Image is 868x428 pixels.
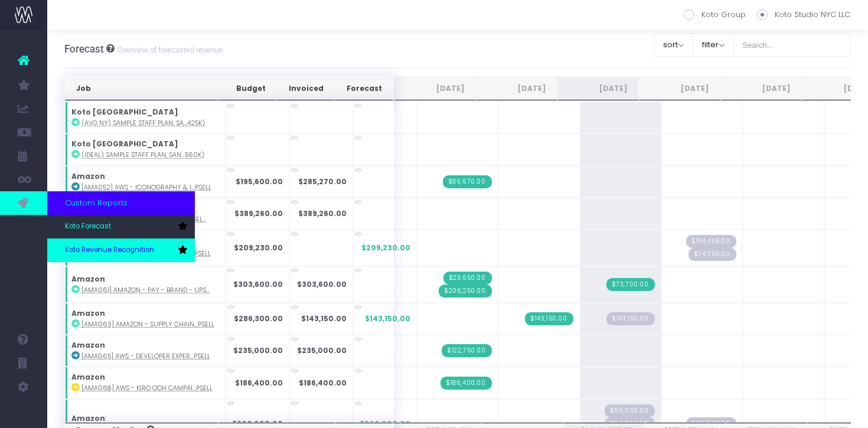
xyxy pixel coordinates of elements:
[64,43,104,55] span: Forecast
[234,243,283,253] strong: $209,230.00
[235,378,283,388] strong: $186,400.00
[299,378,347,388] strong: $186,400.00
[234,208,283,218] strong: $389,260.00
[757,9,850,21] label: Koto Studio NYC LLC
[71,372,105,382] strong: Amazon
[297,279,347,289] strong: $303,600.00
[298,208,347,218] strong: $389,260.00
[365,313,410,324] span: $143,150.00
[442,344,492,357] span: Streamtime Invoice: 318 – [AMA065] Amazon - Developer Experience Graphics - Brand - Upsell - 2
[606,278,655,291] span: Streamtime Invoice: 334 – [AMA061] Amazon - Pay - Brand - Upsell
[639,77,720,100] th: Oct 25: activate to sort column ascending
[47,238,195,262] a: Koto Revenue Recognition
[81,320,214,329] abbr: [AMA063] Amazon - Supply Chain Services - Brand - Upsell
[65,133,226,165] td: :
[81,352,210,361] abbr: [AMA065] AWS - Developer Experience Graphics - Brand - Upsell
[233,279,283,289] strong: $303,600.00
[686,235,736,248] span: Streamtime Draft Invoice: null – [AMA055] AWS Iconography & Illustration Phase 2 - 1
[688,248,736,261] span: Streamtime Draft Invoice: null – [AMA055] AWS Iconography & Illustration Phase 2 - 2
[606,312,655,325] span: Streamtime Draft Invoice: null – [AMA063] Amazon - Supply Chain Services - Brand - Upsell - 1
[236,177,283,187] strong: $195,600.00
[605,404,655,417] span: Streamtime Draft Invoice: null – [AMA071] Amazon - Together - Brand - Upsell
[301,313,347,324] strong: $143,150.00
[47,215,195,238] a: Koto Forecast
[443,175,492,188] span: Streamtime Invoice: 309 – [AMA052] AWS Iconography & Illustration
[684,9,746,21] label: Koto Group
[277,77,335,100] th: Invoiced
[476,77,557,100] th: Aug 25: activate to sort column ascending
[693,33,734,57] button: filter
[439,285,492,298] span: Streamtime Invoice: 313 – [AMA061] Amazon - Pay - Brand - Upsell
[71,274,105,284] strong: Amazon
[71,171,105,181] strong: Amazon
[440,377,492,390] span: Streamtime Invoice: 323 – [AMA068] AWS - OOH Campaign - Campaign - Upsell
[65,166,226,198] td: :
[81,151,204,159] abbr: (Ideal) Sample Staff Plan, sans ECD ($560K)
[71,139,178,149] strong: Koto [GEOGRAPHIC_DATA]
[557,77,639,100] th: Sep 25: activate to sort column ascending
[15,404,32,422] img: images/default_profile_image.png
[65,245,154,256] span: Koto Revenue Recognition
[218,77,276,100] th: Budget
[720,77,802,100] th: Nov 25: activate to sort column ascending
[81,384,213,393] abbr: [AMA068] AWS - Kiro OOH Campaign - Campaign - Upsell
[71,107,178,117] strong: Koto [GEOGRAPHIC_DATA]
[65,221,111,232] span: Koto Forecast
[71,308,105,318] strong: Amazon
[233,345,283,355] strong: $235,000.00
[298,177,347,187] strong: $285,270.00
[65,102,226,133] td: :
[335,77,393,100] th: Forecast
[65,335,226,367] td: :
[394,77,476,100] th: Jul 25: activate to sort column ascending
[297,345,347,355] strong: $235,000.00
[654,33,693,57] button: sort
[65,266,226,303] td: :
[65,303,226,335] td: :
[65,77,218,100] th: Job: activate to sort column ascending
[733,33,851,57] input: Search...
[71,413,105,423] strong: Amazon
[234,313,283,324] strong: $286,300.00
[81,286,210,295] abbr: [AMA061] Amazon - Pay - Brand - Upsell
[65,197,128,209] span: Custom Reports
[65,367,226,398] td: :
[443,272,492,285] span: Streamtime Invoice: 314 – [AMA061] Amazon - Pay - Brand - Upsell
[81,119,205,128] abbr: (Avg NY) Sample Staff Plan, sans ECD ($425K)
[115,43,223,55] small: Overview of forecasted revenue
[361,243,410,253] span: $209,230.00
[81,183,211,192] abbr: [AMA052] AWS - Iconography & Illustration - Brand - Upsell
[525,312,573,325] span: Streamtime Invoice: 322 – [AMA063] Amazon - Supply Chain Services - Brand - Upsell - 1
[71,340,105,350] strong: Amazon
